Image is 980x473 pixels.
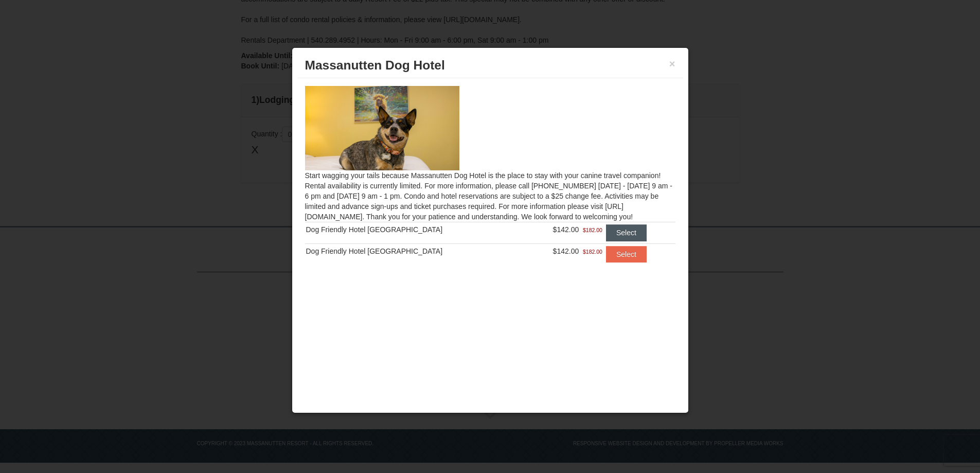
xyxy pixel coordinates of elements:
img: 27428181-5-81c892a3.jpg [305,86,459,170]
button: × [669,59,675,69]
span: $182.00 [583,225,602,235]
button: Select [606,246,647,262]
button: Select [606,224,647,241]
span: $182.00 [583,247,602,257]
span: $142.00 [553,247,579,255]
span: Massanutten Dog Hotel [305,58,445,72]
div: Dog Friendly Hotel [GEOGRAPHIC_DATA] [306,224,522,235]
div: Start wagging your tails because Massanutten Dog Hotel is the place to stay with your canine trav... [297,78,683,283]
div: Dog Friendly Hotel [GEOGRAPHIC_DATA] [306,246,522,256]
span: $142.00 [553,225,579,234]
